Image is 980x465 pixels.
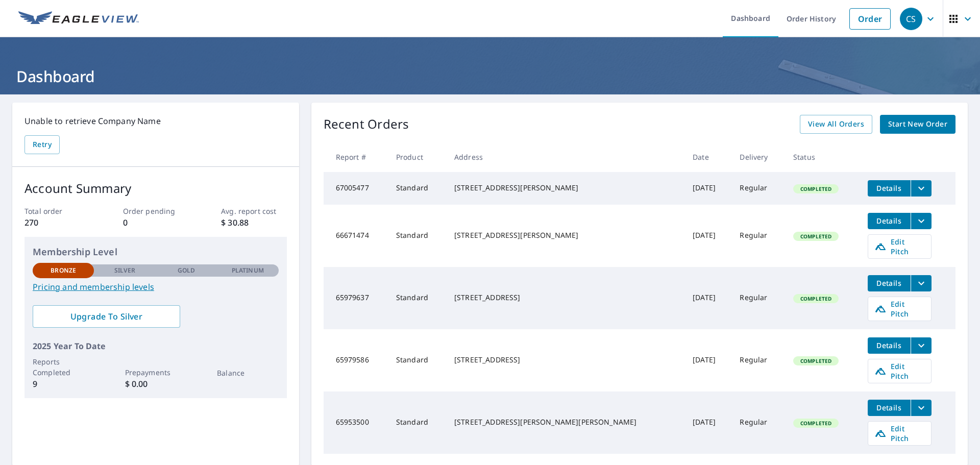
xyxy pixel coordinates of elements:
[868,213,911,229] button: detailsBtn-66671474
[232,266,264,275] p: Platinum
[731,205,785,267] td: Regular
[454,417,676,427] div: [STREET_ADDRESS][PERSON_NAME][PERSON_NAME]
[868,337,911,354] button: detailsBtn-65979586
[800,115,872,134] a: View All Orders
[221,206,286,216] p: Avg. report cost
[24,216,90,229] p: 270
[324,142,388,172] th: Report #
[911,213,932,229] button: filesDropdownBtn-66671474
[454,355,676,365] div: [STREET_ADDRESS]
[874,216,904,226] span: Details
[454,292,676,303] div: [STREET_ADDRESS]
[731,329,785,391] td: Regular
[388,329,446,391] td: Standard
[794,295,838,302] span: Completed
[888,118,947,131] span: Start New Order
[874,299,925,319] span: Edit Pitch
[874,403,904,412] span: Details
[41,311,172,322] span: Upgrade To Silver
[33,281,279,293] a: Pricing and membership levels
[51,266,76,275] p: Bronze
[794,420,838,427] span: Completed
[178,266,195,275] p: Gold
[911,275,932,291] button: filesDropdownBtn-65979637
[33,245,279,259] p: Membership Level
[911,180,932,197] button: filesDropdownBtn-67005477
[24,206,90,216] p: Total order
[880,115,955,134] a: Start New Order
[24,115,287,127] p: Unable to retrieve Company Name
[217,368,278,378] p: Balance
[454,230,676,240] div: [STREET_ADDRESS][PERSON_NAME]
[221,216,286,229] p: $ 30.88
[868,421,932,446] a: Edit Pitch
[388,267,446,329] td: Standard
[849,8,891,30] a: Order
[731,142,785,172] th: Delivery
[868,275,911,291] button: detailsBtn-65979637
[731,267,785,329] td: Regular
[24,179,287,198] p: Account Summary
[123,206,188,216] p: Order pending
[785,142,860,172] th: Status
[868,234,932,259] a: Edit Pitch
[794,233,838,240] span: Completed
[874,361,925,381] span: Edit Pitch
[911,337,932,354] button: filesDropdownBtn-65979586
[868,400,911,416] button: detailsBtn-65953500
[684,391,731,454] td: [DATE]
[125,367,186,378] p: Prepayments
[900,8,922,30] div: CS
[12,66,968,87] h1: Dashboard
[874,183,904,193] span: Details
[911,400,932,416] button: filesDropdownBtn-65953500
[324,329,388,391] td: 65979586
[868,297,932,321] a: Edit Pitch
[324,205,388,267] td: 66671474
[684,329,731,391] td: [DATE]
[125,378,186,390] p: $ 0.00
[874,340,904,350] span: Details
[24,135,60,154] button: Retry
[684,172,731,205] td: [DATE]
[33,356,94,378] p: Reports Completed
[388,172,446,205] td: Standard
[324,267,388,329] td: 65979637
[794,357,838,364] span: Completed
[388,391,446,454] td: Standard
[123,216,188,229] p: 0
[324,391,388,454] td: 65953500
[731,172,785,205] td: Regular
[874,278,904,288] span: Details
[684,267,731,329] td: [DATE]
[868,180,911,197] button: detailsBtn-67005477
[388,205,446,267] td: Standard
[33,340,279,352] p: 2025 Year To Date
[114,266,136,275] p: Silver
[324,172,388,205] td: 67005477
[868,359,932,383] a: Edit Pitch
[874,237,925,256] span: Edit Pitch
[324,115,409,134] p: Recent Orders
[33,138,52,151] span: Retry
[388,142,446,172] th: Product
[33,378,94,390] p: 9
[794,185,838,192] span: Completed
[33,305,180,328] a: Upgrade To Silver
[446,142,684,172] th: Address
[808,118,864,131] span: View All Orders
[684,205,731,267] td: [DATE]
[731,391,785,454] td: Regular
[18,11,139,27] img: EV Logo
[874,424,925,443] span: Edit Pitch
[454,183,676,193] div: [STREET_ADDRESS][PERSON_NAME]
[684,142,731,172] th: Date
